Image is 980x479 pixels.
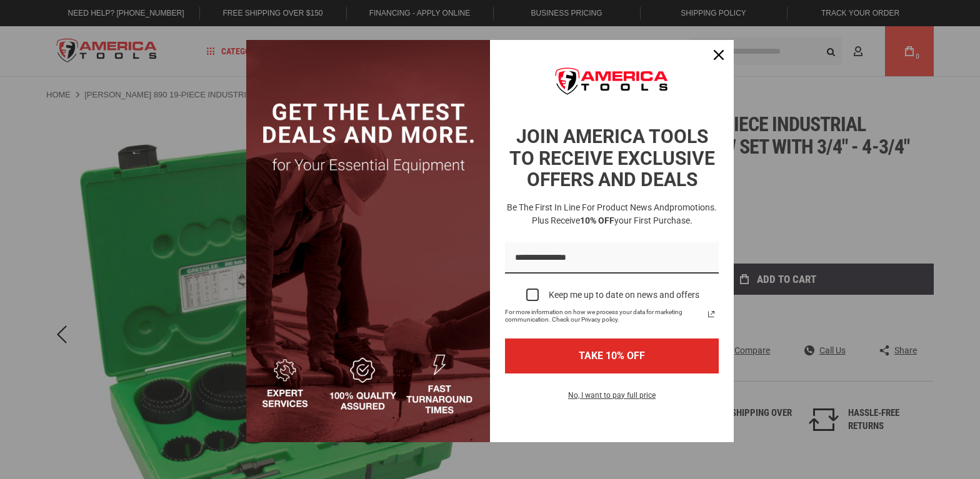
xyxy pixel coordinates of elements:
svg: link icon [704,307,719,322]
strong: 10% OFF [580,215,614,225]
a: Read our Privacy Policy [704,307,719,322]
div: Keep me up to date on news and offers [549,290,699,300]
button: Close [704,40,734,70]
h3: Be the first in line for product news and [502,201,721,227]
input: Email field [505,242,719,274]
span: promotions. Plus receive your first purchase. [532,202,717,225]
button: TAKE 10% OFF [505,338,719,373]
button: No, I want to pay full price [558,388,666,410]
iframe: LiveChat chat widget [804,440,980,479]
strong: JOIN AMERICA TOOLS TO RECEIVE EXCLUSIVE OFFERS AND DEALS [509,126,715,190]
svg: close icon [714,50,724,60]
span: For more information on how we process your data for marketing communication. Check our Privacy p... [505,309,704,323]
